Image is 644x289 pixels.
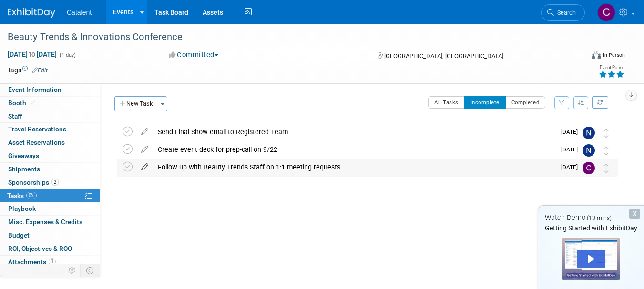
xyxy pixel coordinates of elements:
[577,250,605,268] div: Play
[8,218,82,226] span: Misc. Expenses & Credits
[51,179,59,186] span: 2
[8,99,37,107] span: Booth
[32,67,48,74] a: Edit
[0,83,100,96] a: Event Information
[0,123,100,136] a: Travel Reservations
[114,96,158,111] button: New Task
[0,229,100,242] a: Budget
[597,3,615,21] img: Christina Szendi
[49,258,56,265] span: 1
[136,145,153,154] a: edit
[629,209,640,219] div: Dismiss
[592,96,608,109] a: Refresh
[384,52,503,60] span: [GEOGRAPHIC_DATA], [GEOGRAPHIC_DATA]
[136,128,153,136] a: edit
[7,50,57,59] span: [DATE] [DATE]
[8,258,56,266] span: Attachments
[7,65,48,75] td: Tags
[0,149,100,162] a: Giveaways
[0,163,100,176] a: Shipments
[583,162,595,174] img: Christina Szendi
[8,179,59,186] span: Sponsorships
[0,189,100,202] a: Tasks0%
[31,100,35,105] i: Booth reservation complete
[28,50,37,58] span: to
[0,176,100,189] a: Sponsorships2
[538,223,644,233] div: Getting Started with ExhibitDay
[64,264,81,277] td: Personalize Event Tab Strip
[561,164,583,170] span: [DATE]
[583,127,595,139] img: Nicole Bullock
[604,146,609,155] i: Move task
[153,141,555,158] div: Create event deck for prep-call on 9/22
[428,96,465,109] button: All Tasks
[0,97,100,110] a: Booth
[8,152,39,159] span: Giveaways
[8,86,61,93] span: Event Information
[592,51,601,59] img: Format-Inperson.png
[8,125,66,133] span: Travel Reservations
[26,192,37,199] span: 0%
[153,124,555,140] div: Send Final Show email to Registered Team
[7,192,37,199] span: Tasks
[8,205,36,212] span: Playbook
[8,245,72,252] span: ROI, Objectives & ROO
[0,242,100,255] a: ROI, Objectives & ROO
[561,129,583,135] span: [DATE]
[604,164,609,173] i: Move task
[583,144,595,157] img: Nicole Bullock
[599,65,624,70] div: Event Rating
[603,51,625,59] div: In-Person
[0,136,100,149] a: Asset Reservations
[81,264,100,277] td: Toggle Event Tabs
[153,159,555,175] div: Follow up with Beauty Trends Staff on 1:1 meeting requests
[505,96,546,109] button: Completed
[8,231,30,239] span: Budget
[604,129,609,138] i: Move task
[464,96,506,109] button: Incomplete
[8,165,40,173] span: Shipments
[0,256,100,269] a: Attachments1
[534,50,625,64] div: Event Format
[554,9,576,16] span: Search
[8,139,65,146] span: Asset Reservations
[0,202,100,215] a: Playbook
[8,8,55,18] img: ExhibitDay
[538,213,644,223] div: Watch Demo
[561,146,583,153] span: [DATE]
[0,110,100,123] a: Staff
[541,4,585,21] a: Search
[67,9,92,16] span: Catalent
[165,50,222,60] button: Committed
[587,215,612,221] span: (13 mins)
[8,112,22,120] span: Staff
[4,29,572,46] div: Beauty Trends & Innovations Conference
[0,216,100,229] a: Misc. Expenses & Credits
[136,163,153,171] a: edit
[59,52,76,58] span: (1 day)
